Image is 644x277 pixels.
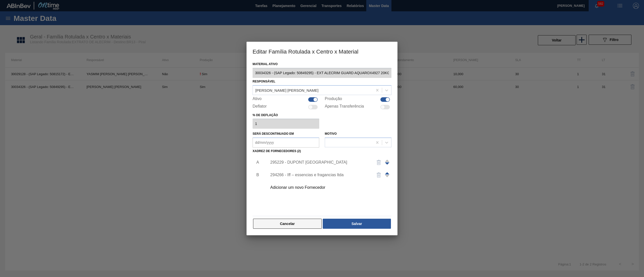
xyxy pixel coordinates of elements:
[247,42,397,61] h3: Editar Família Rotulada x Centro x Material
[253,156,260,169] li: A
[325,104,364,110] label: Apenas Transferência
[373,169,385,181] button: delete-icon
[270,160,369,165] div: 295229 - DUPONT [GEOGRAPHIC_DATA]
[253,112,319,119] label: % de deflação
[325,97,342,103] label: Produção
[385,162,389,165] span: Mover para cima
[253,80,275,83] label: Responsável
[253,219,322,229] button: Cancelar
[373,156,385,168] button: delete-icon
[253,132,294,135] label: Será descontinuado em
[323,219,391,229] button: Salvar
[270,173,369,177] div: 294266 - Iff – essencias e fragancias ltda
[255,88,318,92] div: [PERSON_NAME] [PERSON_NAME]
[385,172,389,174] span: Mover para cima
[376,159,382,165] img: delete-icon
[253,97,262,103] label: Ativo
[253,137,319,148] input: dd/mm/yyyy
[253,169,260,181] li: B
[325,132,337,135] label: Motivo
[270,185,369,190] div: Adicionar um novo Fornecedor
[376,172,382,178] img: delete-icon
[253,61,391,68] label: Material ativo
[253,149,301,153] label: Xadrez de Fornecedores (2)
[253,104,267,110] label: Deflator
